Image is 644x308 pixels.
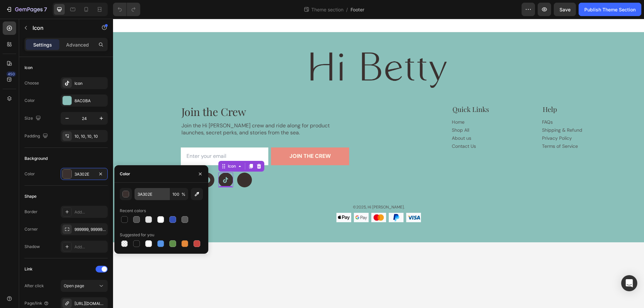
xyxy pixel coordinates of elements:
div: Icon [74,80,106,86]
div: [URL][DOMAIN_NAME][DOMAIN_NAME][PERSON_NAME] [74,301,106,307]
a: About us [339,116,358,122]
span: Footer [351,6,364,13]
button: Open page [61,280,108,292]
span: / [346,6,348,13]
button: 7 [3,3,50,16]
a: Privacy Policy [429,116,459,122]
div: Shadow [24,244,40,250]
div: JOIN THE CREW [176,134,218,141]
img: gempages_576926969862554466-998201ac-e2e2-4d60-b9a4-80e0f813a7c2.webp [198,34,334,69]
button: JOIN THE CREW [158,129,236,146]
img: gempages_576926969862554466-45184201-4010-413f-8544-845c78e1c3a5.webp [241,194,256,203]
a: Shipping & Refund [429,108,469,114]
span: Save [559,7,571,12]
div: Size [24,114,42,123]
p: Advanced [66,41,89,48]
div: Undo/Redo [113,3,140,16]
div: 3A302E [74,171,94,177]
div: Recent colors [120,208,146,214]
button: Publish Theme Section [579,3,641,16]
div: 10, 10, 10, 10 [74,133,106,139]
p: Icon [33,24,90,32]
p: Help [430,86,483,95]
div: Color [24,98,35,104]
img: gempages_576926969862554466-76801168-c099-4738-aa4e-af5dfb1188f6.webp [223,194,238,203]
div: Color [24,171,35,177]
div: Open Intercom Messenger [621,275,637,291]
p: Quick Links [339,86,393,95]
span: % [181,191,185,197]
div: Color [120,171,130,177]
span: Open page [64,283,84,288]
div: 8AC0BA [74,98,106,104]
div: 450 [6,71,16,77]
div: Choose [24,80,39,86]
img: gempages_576926969862554466-1480db5d-c313-488f-ac41-dcec6376eb9a.webp [258,194,273,203]
a: Shop All [339,108,356,114]
p: ©2025, Hi [PERSON_NAME]. [9,186,522,191]
div: Background [24,156,48,162]
div: After click [24,283,44,289]
div: Link [24,266,33,272]
div: Add... [74,244,106,250]
p: Settings [33,41,52,48]
div: Corner [24,226,38,232]
a: Home [339,100,352,106]
div: 999999, 999999, 999999, 999999 [74,227,106,233]
div: Add... [74,209,106,215]
div: Shape [24,193,37,199]
div: Suggested for you [120,232,154,238]
h2: Join the Crew [68,86,304,100]
div: Page/link [24,300,49,306]
button: Save [554,3,576,16]
a: Contact Us [339,124,363,130]
div: Border [24,209,38,215]
input: Eg: FFFFFF [135,188,169,200]
a: FAQs [429,100,440,106]
div: Padding [24,132,49,141]
span: Theme section [310,6,345,13]
div: Icon [24,65,33,71]
p: Join the Hi [PERSON_NAME] crew and ride along for product launches, secret perks, and stories fro... [68,104,234,118]
iframe: Design area [113,19,644,308]
div: Publish Theme Section [584,6,636,13]
a: Terms of Service [429,124,465,130]
img: gempages_576926969862554466-3e60c014-9c8f-4a39-8472-bdb6094cf658.webp [293,194,308,203]
p: 7 [44,5,47,13]
input: Enter your email [68,129,155,146]
img: gempages_576926969862554466-7c0dcdde-1feb-4e0d-beb3-f4eaeacf1f1b.webp [276,194,290,203]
